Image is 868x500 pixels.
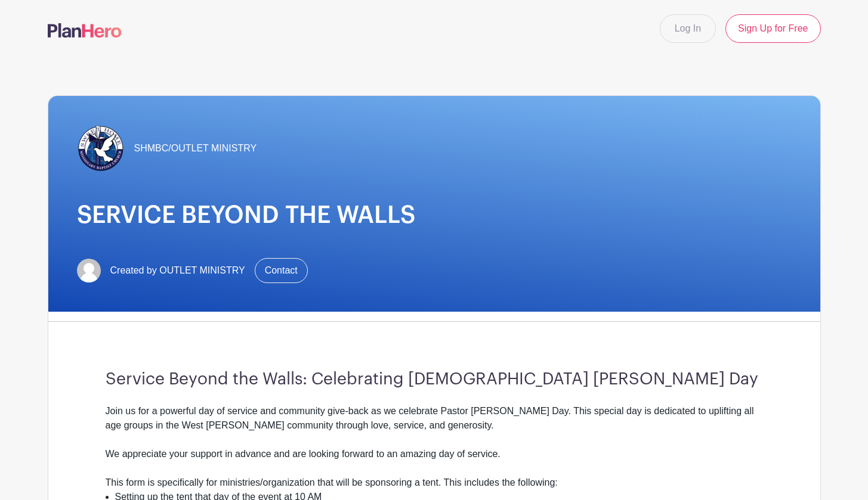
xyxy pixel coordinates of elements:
[255,258,308,283] a: Contact
[77,201,792,229] h1: SERVICE BEYOND THE WALLS
[110,263,245,278] span: Created by OUTLET MINISTRY
[134,141,257,156] span: SHMBC/OUTLET MINISTRY
[106,369,763,390] h3: Service Beyond the Walls: Celebrating [DEMOGRAPHIC_DATA] [PERSON_NAME] Day
[48,23,122,38] img: logo-507f7623f17ff9eddc593b1ce0a138ce2505c220e1c5a4e2b4648c50719b7d32.svg
[77,259,101,282] img: default-ce2991bfa6775e67f084385cd625a349d9dcbb7a52a09fb2fda1e96e2d18dcdb.png
[725,14,820,43] a: Sign Up for Free
[77,125,125,172] img: Sweet%20home%20logo%20(1).png
[106,404,763,490] div: Join us for a powerful day of service and community give-back as we celebrate Pastor [PERSON_NAME...
[660,14,716,43] a: Log In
